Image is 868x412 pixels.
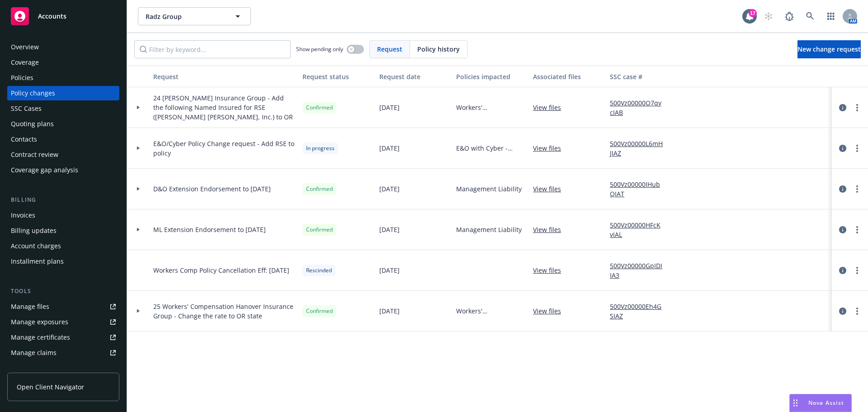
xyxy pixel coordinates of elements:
[533,225,568,234] a: View files
[533,306,568,316] a: View files
[610,180,670,199] a: 500Vz00000IHubQIAT
[610,261,670,280] a: 500Vz00000GpIDIIA3
[533,143,568,153] a: View files
[7,4,119,29] a: Accounts
[456,184,522,194] span: Management Liability
[11,330,70,345] div: Manage certificates
[852,102,863,113] a: more
[11,132,37,147] div: Contacts
[11,40,39,54] div: Overview
[533,265,568,275] a: View files
[306,266,332,275] span: Rescinded
[379,72,449,81] div: Request date
[822,7,840,25] a: Switch app
[837,265,848,276] a: circleInformation
[7,361,119,375] a: Manage BORs
[306,307,333,315] span: Confirmed
[780,7,798,25] a: Report a Bug
[11,346,57,360] div: Manage claims
[7,223,119,238] a: Billing updates
[11,117,54,131] div: Quoting plans
[153,225,266,234] span: ML Extension Endorsement to [DATE]
[306,104,333,112] span: Confirmed
[417,44,460,54] span: Policy history
[7,195,119,204] div: Billing
[379,265,400,275] span: [DATE]
[7,117,119,131] a: Quoting plans
[11,163,78,177] div: Coverage gap analysis
[610,98,670,117] a: 500Vz00000O7qycIAB
[17,382,84,392] span: Open Client Navigator
[852,265,863,276] a: more
[456,72,526,81] div: Policies impacted
[379,143,400,153] span: [DATE]
[11,101,42,116] div: SSC Cases
[808,399,844,407] span: Nova Assist
[533,103,568,112] a: View files
[11,254,64,269] div: Installment plans
[134,40,291,58] input: Filter by keyword...
[127,209,150,250] div: Toggle Row Expanded
[153,72,295,81] div: Request
[11,147,58,162] div: Contract review
[852,224,863,235] a: more
[138,7,251,25] button: Radz Group
[801,7,819,25] a: Search
[7,315,119,329] a: Manage exposures
[302,72,372,81] div: Request status
[127,128,150,169] div: Toggle Row Expanded
[377,44,402,54] span: Request
[7,299,119,314] a: Manage files
[11,315,68,329] div: Manage exposures
[379,103,400,112] span: [DATE]
[153,184,271,194] span: D&O Extension Endorsement to [DATE]
[7,132,119,147] a: Contacts
[11,361,53,375] div: Manage BORs
[837,224,848,235] a: circleInformation
[7,346,119,360] a: Manage claims
[153,139,295,158] span: E&O/Cyber Policy Change request - Add RSE to policy
[529,66,606,87] button: Associated files
[759,7,778,25] a: Start snowing
[296,45,343,53] span: Show pending only
[7,55,119,70] a: Coverage
[797,40,861,58] a: New change request
[789,394,852,412] button: Nova Assist
[852,143,863,154] a: more
[150,66,299,87] button: Request
[837,184,848,194] a: circleInformation
[606,66,674,87] button: SSC case #
[7,147,119,162] a: Contract review
[456,103,526,112] span: Workers' Compensation - Radz, Inc, Clutch & RSE ([PERSON_NAME] [PERSON_NAME], Inc.)
[11,299,49,314] div: Manage files
[146,12,224,21] span: Radz Group
[153,302,295,321] span: 25 Workers' Compensation Hanover Insurance Group - Change the rate to OR state
[456,143,526,153] span: E&O with Cyber - Radz, Inc & Clutch
[299,66,376,87] button: Request status
[379,184,400,194] span: [DATE]
[837,143,848,154] a: circleInformation
[7,71,119,85] a: Policies
[127,250,150,291] div: Toggle Row Expanded
[127,169,150,209] div: Toggle Row Expanded
[790,394,801,412] div: Drag to move
[127,291,150,331] div: Toggle Row Expanded
[797,45,861,53] span: New change request
[11,208,35,223] div: Invoices
[11,239,61,253] div: Account charges
[7,101,119,116] a: SSC Cases
[153,93,295,122] span: 24 [PERSON_NAME] Insurance Group - Add the following Named Insured for RSE ([PERSON_NAME] [PERSON...
[456,225,522,234] span: Management Liability
[153,265,289,275] span: Workers Comp Policy Cancellation Eff: [DATE]
[837,306,848,317] a: circleInformation
[7,40,119,54] a: Overview
[306,226,333,234] span: Confirmed
[7,254,119,269] a: Installment plans
[379,225,400,234] span: [DATE]
[127,87,150,128] div: Toggle Row Expanded
[852,184,863,194] a: more
[456,306,526,316] span: Workers' Compensation - Clutch
[610,220,670,239] a: 500Vz00000HFcKvIAL
[11,86,55,100] div: Policy changes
